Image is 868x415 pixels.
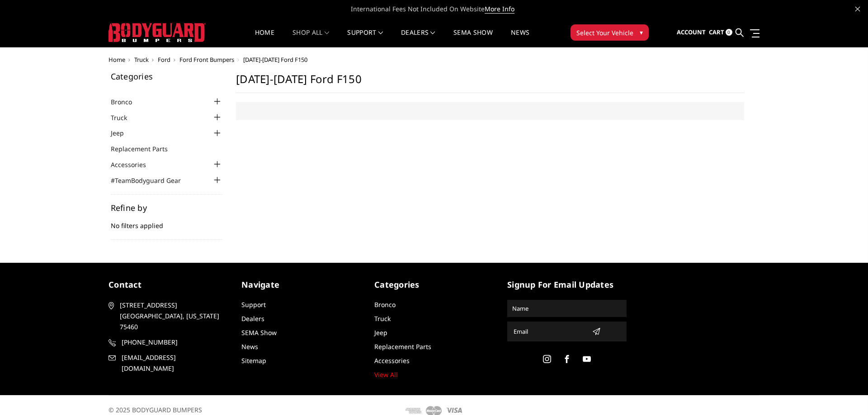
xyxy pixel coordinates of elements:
span: ▾ [640,28,643,37]
a: Replacement Parts [111,144,179,154]
img: BODYGUARD BUMPERS [108,23,206,42]
a: [EMAIL_ADDRESS][DOMAIN_NAME] [108,352,228,374]
span: Cart [709,28,724,36]
span: Select Your Vehicle [576,28,633,37]
a: View All [374,370,398,379]
a: Home [108,56,125,64]
a: Truck [134,56,149,64]
a: Truck [111,113,138,122]
a: Bronco [111,97,143,107]
span: © 2025 BODYGUARD BUMPERS [108,406,202,414]
input: Name [509,301,625,316]
a: Support [241,300,266,309]
span: [STREET_ADDRESS] [GEOGRAPHIC_DATA], [US_STATE] 75460 [120,300,225,332]
a: Home [255,29,274,47]
span: Account [677,28,706,36]
a: Sitemap [241,356,266,365]
a: Support [347,29,383,47]
span: [PHONE_NUMBER] [122,337,226,348]
h5: Navigate [241,279,361,291]
a: #TeamBodyguard Gear [111,176,192,185]
a: Bronco [374,300,396,309]
input: Email [510,324,589,339]
h5: contact [108,279,228,291]
h5: Refine by [111,204,223,212]
a: Account [677,20,706,45]
a: More Info [485,5,514,14]
a: News [511,29,529,47]
h5: Categories [374,279,494,291]
button: Select Your Vehicle [571,24,649,41]
a: Cart 0 [709,20,732,45]
a: shop all [292,29,329,47]
h5: Categories [111,72,223,80]
a: Replacement Parts [374,342,431,351]
a: Jeep [111,128,135,138]
div: No filters applied [111,204,223,240]
a: News [241,342,258,351]
a: SEMA Show [241,328,277,337]
span: [DATE]-[DATE] Ford F150 [243,56,307,64]
a: Jeep [374,328,387,337]
span: 0 [726,29,732,36]
h1: [DATE]-[DATE] Ford F150 [236,72,744,93]
a: [PHONE_NUMBER] [108,337,228,348]
span: [EMAIL_ADDRESS][DOMAIN_NAME] [122,352,226,374]
a: Accessories [111,160,157,169]
a: Truck [374,314,391,323]
a: Dealers [401,29,435,47]
a: Ford [158,56,170,64]
h5: signup for email updates [507,279,627,291]
a: Dealers [241,314,264,323]
a: Accessories [374,356,410,365]
a: Ford Front Bumpers [179,56,234,64]
a: SEMA Show [453,29,493,47]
